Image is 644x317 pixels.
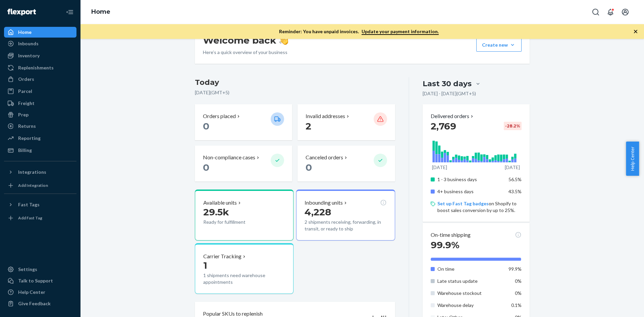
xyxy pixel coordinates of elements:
[423,90,476,97] p: [DATE] - [DATE] ( GMT+5 )
[4,264,76,275] a: Settings
[18,266,37,273] div: Settings
[4,133,76,144] a: Reporting
[305,206,331,218] span: 4,228
[203,199,237,207] p: Available units
[4,213,76,223] a: Add Fast Tag
[604,5,617,19] button: Open notifications
[203,162,209,173] span: 0
[203,253,241,260] p: Carrier Tracking
[4,109,76,120] a: Prep
[4,62,76,73] a: Replenishments
[431,239,460,251] span: 99.9%
[91,8,110,15] a: Home
[619,5,632,19] button: Open account menu
[511,302,522,308] span: 0.1%
[589,5,602,19] button: Open Search Box
[4,50,76,61] a: Inventory
[18,40,39,47] div: Inbounds
[63,5,76,19] button: Close Navigation
[18,135,41,142] div: Reporting
[195,190,293,241] button: Available units29.5kReady for fulfillment
[476,38,522,52] button: Create new
[18,100,35,107] div: Freight
[437,201,489,206] a: Set up Fast Tag badges
[18,169,46,175] div: Integrations
[437,266,503,272] p: On time
[431,120,456,132] span: 2,769
[305,199,343,207] p: Inbounding units
[18,201,40,208] div: Fast Tags
[18,182,48,188] div: Add Integration
[203,120,209,132] span: 0
[298,146,395,181] button: Canceled orders 0
[203,206,229,218] span: 29.5k
[437,290,503,297] p: Warehouse stockout
[203,272,285,285] p: 1 shipments need warehouse appointments
[4,74,76,85] a: Orders
[437,302,503,309] p: Warehouse delay
[431,231,471,239] p: On-time shipping
[4,298,76,309] button: Give Feedback
[195,89,395,96] p: [DATE] ( GMT+5 )
[18,29,32,36] div: Home
[203,112,236,120] p: Orders placed
[18,64,54,71] div: Replenishments
[4,199,76,210] button: Fast Tags
[279,28,439,35] p: Reminder: You have unpaid invoices.
[626,142,639,176] button: Help Center
[4,121,76,131] a: Returns
[508,189,522,194] span: 43.5%
[4,98,76,109] a: Freight
[203,34,288,46] h1: Welcome back
[306,112,345,120] p: Invalid addresses
[195,243,293,294] button: Carrier Tracking11 shipments need warehouse appointments
[18,147,32,154] div: Billing
[296,190,395,241] button: Inbounding units4,2282 shipments receiving, forwarding, in transit, or ready to ship
[4,27,76,38] a: Home
[505,164,520,171] p: [DATE]
[432,164,447,171] p: [DATE]
[298,104,395,140] button: Invalid addresses 2
[18,277,53,284] div: Talk to Support
[203,49,288,56] p: Here’s a quick overview of your business
[86,2,116,22] ol: breadcrumbs
[18,111,29,118] div: Prep
[4,86,76,97] a: Parcel
[4,180,76,191] a: Add Integration
[306,162,312,173] span: 0
[305,219,386,232] p: 2 shipments receiving, forwarding, in transit, or ready to ship
[4,167,76,177] button: Integrations
[195,77,395,88] h3: Today
[279,36,288,45] img: hand-wave emoji
[18,52,40,59] div: Inventory
[18,215,42,221] div: Add Fast Tag
[423,78,472,89] div: Last 30 days
[18,289,45,296] div: Help Center
[431,112,475,120] button: Delivered orders
[306,154,343,161] p: Canceled orders
[7,9,36,15] img: Flexport logo
[195,104,292,140] button: Orders placed 0
[4,145,76,156] a: Billing
[437,200,522,214] p: on Shopify to boost sales conversion by up to 25%.
[18,300,51,307] div: Give Feedback
[203,219,265,225] p: Ready for fulfillment
[195,146,292,181] button: Non-compliance cases 0
[362,29,439,35] a: Update your payment information.
[515,290,522,296] span: 0%
[203,154,255,161] p: Non-compliance cases
[508,266,522,272] span: 99.9%
[437,188,503,195] p: 4+ business days
[306,120,311,132] span: 2
[18,76,34,83] div: Orders
[515,278,522,284] span: 0%
[4,38,76,49] a: Inbounds
[437,176,503,183] p: 1 - 3 business days
[437,278,503,284] p: Late status update
[508,176,522,182] span: 56.5%
[4,275,76,286] a: Talk to Support
[18,123,36,129] div: Returns
[18,88,32,95] div: Parcel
